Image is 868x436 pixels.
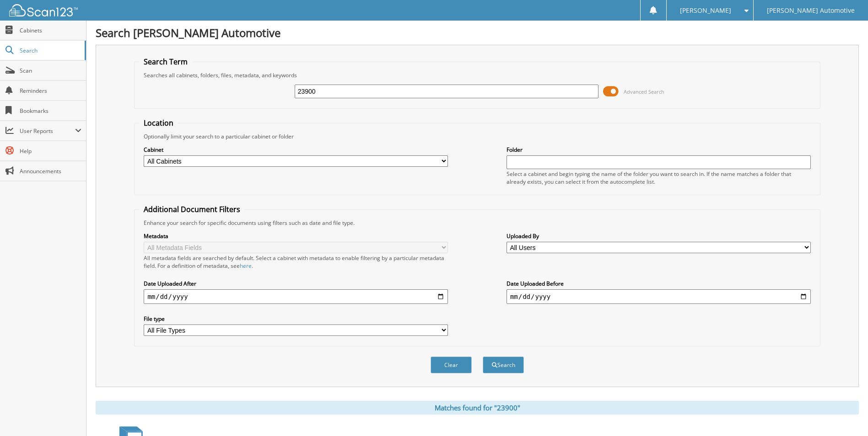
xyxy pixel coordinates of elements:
span: Scan [20,67,81,74]
legend: Location [139,118,178,128]
div: All metadata fields are searched by default. Select a cabinet with metadata to enable filtering b... [144,254,448,270]
img: scan123-logo-white.svg [9,4,78,16]
label: Cabinet [144,146,448,154]
label: Folder [507,146,811,154]
div: Searches all cabinets, folders, files, metadata, and keywords [139,71,815,79]
h1: Search [PERSON_NAME] Automotive [96,25,859,40]
span: Help [20,147,81,155]
label: File type [144,315,448,323]
a: here [240,262,252,270]
span: Bookmarks [20,107,81,115]
input: end [507,289,811,304]
span: Search [20,47,80,54]
label: Metadata [144,232,448,240]
button: Search [483,356,524,373]
div: Optionally limit your search to a particular cabinet or folder [139,133,815,140]
span: [PERSON_NAME] Automotive [767,8,855,13]
span: Announcements [20,167,81,175]
span: User Reports [20,127,75,135]
span: Reminders [20,87,81,95]
legend: Additional Document Filters [139,204,245,214]
label: Date Uploaded After [144,280,448,287]
label: Date Uploaded Before [507,280,811,287]
div: Matches found for "23900" [96,401,859,415]
span: [PERSON_NAME] [680,8,731,13]
legend: Search Term [139,57,192,67]
div: Select a cabinet and begin typing the name of the folder you want to search in. If the name match... [507,170,811,186]
label: Uploaded By [507,232,811,240]
div: Enhance your search for specific documents using filters such as date and file type. [139,219,815,227]
input: start [144,289,448,304]
span: Cabinets [20,27,81,34]
button: Clear [431,356,472,373]
span: Advanced Search [624,88,664,95]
